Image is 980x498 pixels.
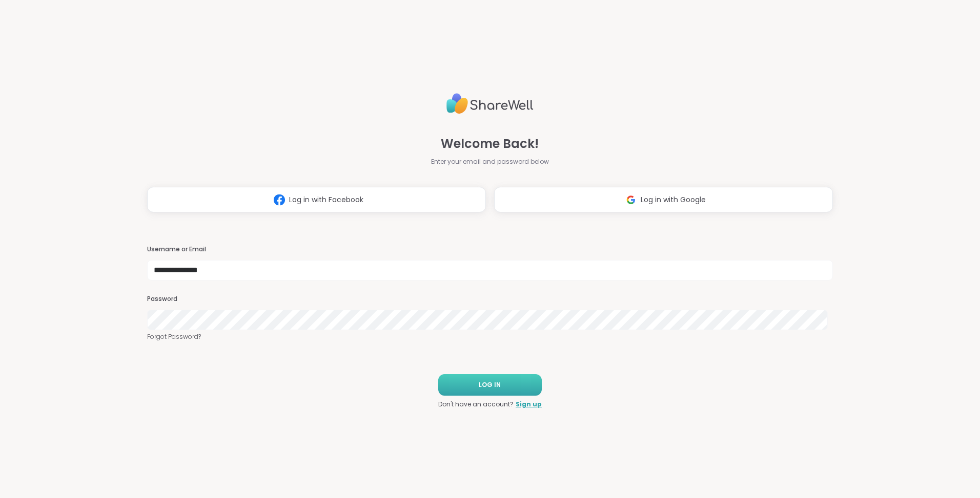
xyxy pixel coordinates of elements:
[438,400,514,409] span: Don't have an account?
[270,190,289,209] img: ShareWell Logomark
[147,245,833,254] h3: Username or Email
[289,194,363,205] span: Log in with Facebook
[147,187,486,212] button: Log in with Facebook
[431,157,549,166] span: Enter your email and password below
[147,295,833,304] h3: Password
[438,374,542,396] button: LOG IN
[494,187,833,212] button: Log in with Google
[641,194,706,205] span: Log in with Google
[446,89,534,118] img: ShareWell Logo
[441,135,539,153] span: Welcome Back!
[147,332,833,341] a: Forgot Password?
[479,380,501,389] span: LOG IN
[621,190,641,209] img: ShareWell Logomark
[516,400,542,409] a: Sign up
